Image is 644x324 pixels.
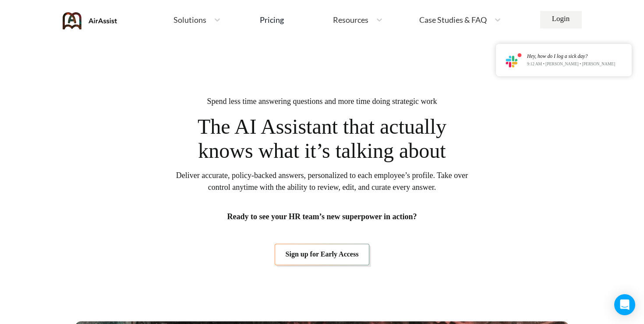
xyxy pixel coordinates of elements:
span: Solutions [173,16,206,24]
img: notification [506,53,522,68]
span: Spend less time answering questions and more time doing strategic work [207,96,437,107]
div: Open Intercom Messenger [614,294,635,315]
span: The AI Assistant that actually knows what it’s talking about [186,114,458,163]
span: Case Studies & FAQ [419,16,487,24]
a: Login [540,11,582,28]
a: Sign up for Early Access [275,244,370,265]
a: Pricing [260,12,284,28]
span: Resources [333,16,368,24]
span: Deliver accurate, policy-backed answers, personalized to each employee’s profile. Take over contr... [175,170,469,193]
div: Pricing [260,16,284,24]
img: AirAssist [63,12,117,29]
span: Ready to see your HR team’s new superpower in action? [227,211,417,223]
div: Hey, how do I log a sick day? [527,53,615,59]
p: 9:12 AM • [PERSON_NAME] • [PERSON_NAME] [527,62,615,67]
